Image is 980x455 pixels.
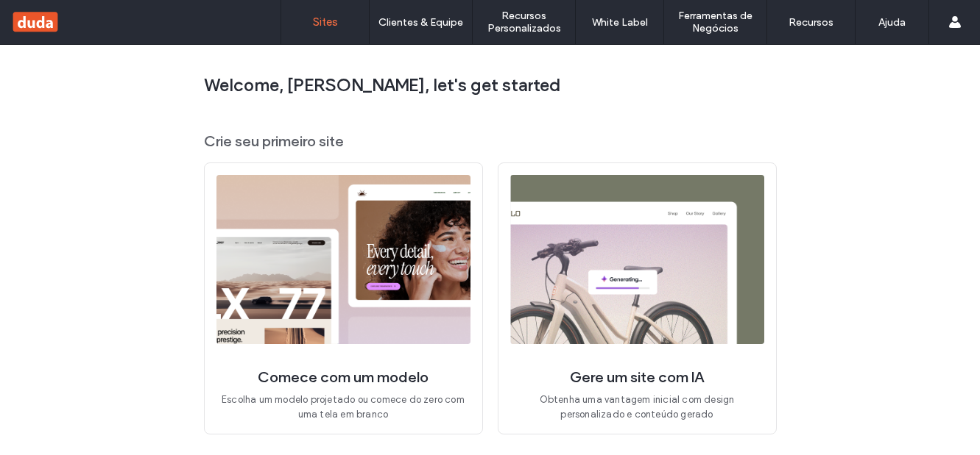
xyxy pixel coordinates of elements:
[258,368,429,387] span: Comece com um modelo
[510,175,764,344] img: quickStart2.png
[592,16,648,29] label: White Label
[473,10,575,35] label: Recursos Personalizados
[216,175,470,344] img: quickStart1.png
[789,16,833,29] label: Recursos
[204,132,777,151] span: Crie seu primeiro site
[204,74,777,96] span: Welcome, [PERSON_NAME], let's get started
[378,16,463,29] label: Clientes & Equipe
[313,15,338,29] label: Sites
[510,393,764,422] span: Obtenha uma vantagem inicial com design personalizado e conteúdo gerado
[664,10,766,35] label: Ferramentas de Negócios
[498,162,777,434] div: Gere um site com IAObtenha uma vantagem inicial com design personalizado e conteúdo gerado
[570,368,704,387] span: Gere um site com IA
[878,16,906,29] label: Ajuda
[216,393,470,422] span: Escolha um modelo projetado ou comece do zero com uma tela em branco
[204,162,483,434] div: Comece com um modeloEscolha um modelo projetado ou comece do zero com uma tela em branco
